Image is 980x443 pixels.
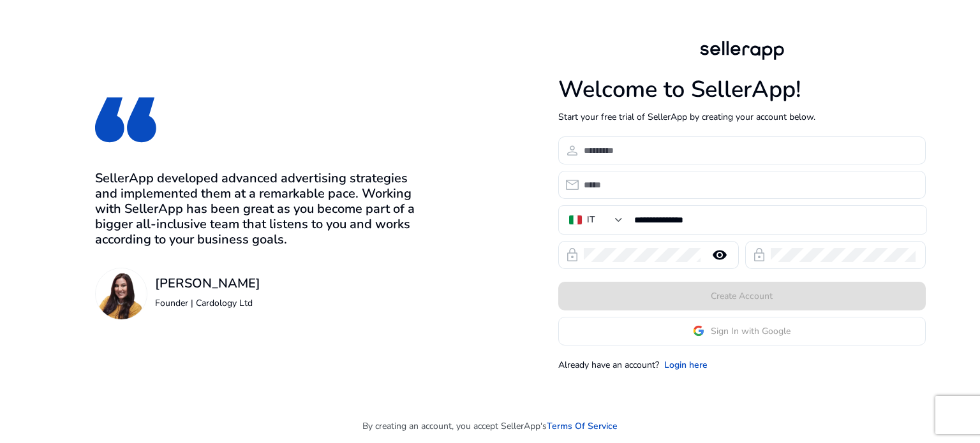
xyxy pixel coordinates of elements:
[558,110,926,124] p: Start your free trial of SellerApp by creating your account below.
[587,213,595,227] div: IT
[565,177,580,192] span: email
[565,247,580,263] span: lock
[155,276,260,291] h3: [PERSON_NAME]
[547,419,618,433] a: Terms Of Service
[664,358,708,372] a: Login here
[558,358,659,372] p: Already have an account?
[565,143,580,158] span: person
[752,247,767,263] span: lock
[155,296,260,310] p: Founder | Cardology Ltd
[704,247,735,263] mat-icon: remove_red_eye
[95,171,422,247] h3: SellerApp developed advanced advertising strategies and implemented them at a remarkable pace. Wo...
[558,76,926,103] h1: Welcome to SellerApp!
